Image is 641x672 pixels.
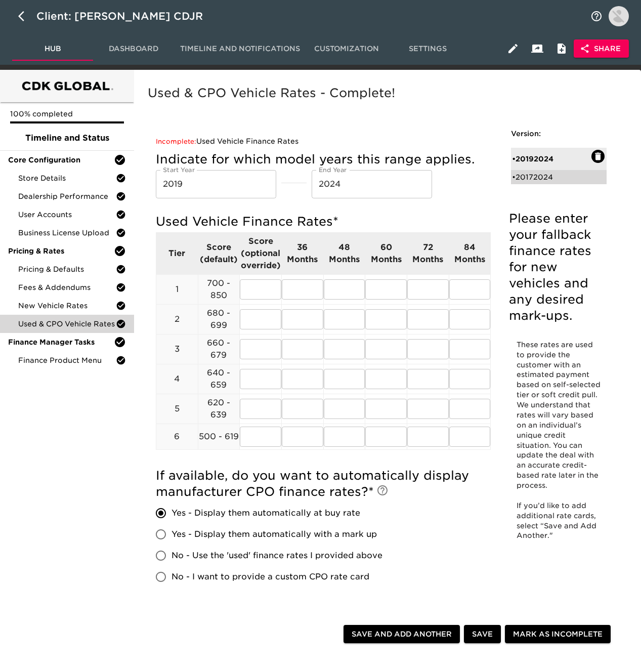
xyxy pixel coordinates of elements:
p: 84 Months [449,241,491,266]
p: 620 - 639 [198,397,240,421]
p: 100% completed [10,109,124,119]
h5: Used & CPO Vehicle Rates - Complete! [148,85,623,101]
span: Used & CPO Vehicle Rates [18,319,116,329]
span: Customization [312,43,381,55]
span: Pricing & Rates [8,246,114,256]
span: Hub [18,43,87,55]
p: 660 - 679 [198,337,240,361]
span: Incomplete: [156,138,196,145]
span: User Accounts [18,209,116,220]
p: 1 [156,283,198,296]
button: Delete: 20192024 [591,150,605,163]
p: Tier [156,247,198,260]
p: 500 - 619 [198,431,240,443]
h5: If available, do you want to automatically display manufacturer CPO finance rates? [156,468,491,500]
a: Used Vehicle Finance Rates [156,137,298,145]
p: 2 [156,313,198,325]
button: Edit Hub [501,36,525,61]
p: 3 [156,343,198,355]
span: Settings [393,43,462,55]
span: Business License Upload [18,228,116,238]
span: Timeline and Status [8,132,126,144]
div: • 20192024 [512,154,591,164]
span: Dealership Performance [18,191,116,201]
span: No - Use the 'used' finance rates I provided above [172,550,382,562]
p: 700 - 850 [198,277,240,302]
div: •20192024 [511,148,607,170]
span: Finance Product Menu [18,355,116,365]
button: Mark as Incomplete [505,625,611,644]
div: Client: [PERSON_NAME] CDJR [36,8,217,24]
button: Client View [525,36,549,61]
p: 72 Months [407,241,449,266]
span: Yes - Display them automatically with a mark up [172,528,377,540]
button: Save [464,625,501,644]
h5: Please enter your fallback finance rates for new vehicles and any desired mark-ups. [509,211,609,324]
button: notifications [584,4,609,28]
h5: Indicate for which model years this range applies. [156,151,491,167]
span: Dashboard [99,43,168,55]
p: Score (default) [198,241,240,266]
span: Share [582,43,621,55]
button: Internal Notes and Comments [549,36,574,61]
span: Yes - Display them automatically at buy rate [172,507,360,519]
span: These rates are used to provide the customer with an estimated payment based on self-selected tie... [517,341,603,489]
p: 60 Months [365,241,407,266]
button: Save and Add Another [344,625,460,644]
span: No - I want to provide a custom CPO rate card [172,571,369,583]
span: Pricing & Defaults [18,264,116,274]
span: Core Configuration [8,155,114,165]
p: Score (optional override) [240,235,281,272]
div: •20172024 [511,170,607,184]
img: Profile [609,6,629,26]
p: 6 [156,431,198,443]
p: 5 [156,403,198,415]
span: If you’d like to add additional rate cards, select “Save and Add Another." [517,501,599,540]
span: Save and Add Another [352,628,452,641]
span: Mark as Incomplete [513,628,603,641]
span: New Vehicle Rates [18,301,116,311]
p: 680 - 699 [198,307,240,331]
div: • 20172024 [512,172,591,182]
h6: Version: [511,129,607,140]
span: Timeline and Notifications [180,43,300,55]
p: 640 - 659 [198,367,240,391]
h5: Used Vehicle Finance Rates [156,214,491,230]
p: 36 Months [282,241,323,266]
span: Fees & Addendums [18,282,116,292]
span: Save [472,628,493,641]
span: Finance Manager Tasks [8,337,114,347]
button: Share [574,39,629,58]
p: 4 [156,373,198,385]
span: Store Details [18,173,116,183]
p: 48 Months [324,241,365,266]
